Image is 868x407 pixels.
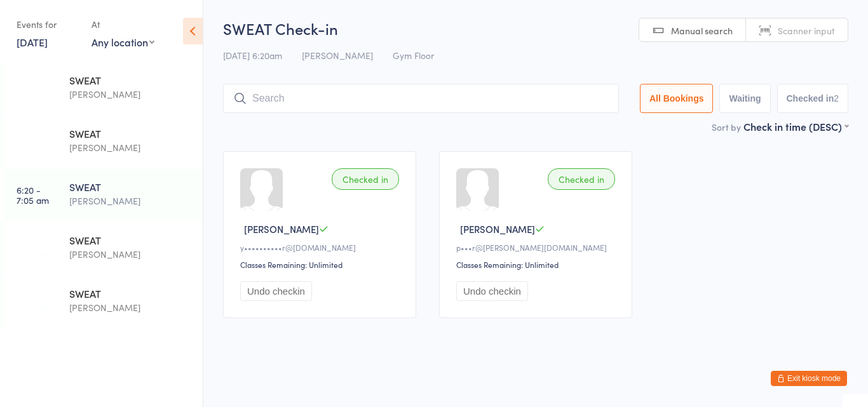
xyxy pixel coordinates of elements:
div: [PERSON_NAME] [69,87,192,102]
div: Classes Remaining: Unlimited [240,259,403,270]
a: 8:00 -8:45 amSWEAT[PERSON_NAME] [4,222,203,274]
div: [PERSON_NAME] [69,140,192,155]
h2: SWEAT Check-in [223,18,848,39]
a: 4:40 -5:25 amSWEAT[PERSON_NAME] [4,62,203,114]
time: 8:00 - 8:45 am [17,238,50,258]
button: Undo checkin [240,281,312,301]
span: Manual search [671,24,733,37]
a: 5:30 -6:15 amSWEAT[PERSON_NAME] [4,116,203,168]
div: Any location [92,35,154,49]
button: Exit kiosk mode [771,371,847,386]
a: 9:00 -9:45 amSWEAT[PERSON_NAME] [4,276,203,328]
div: [PERSON_NAME] [69,300,192,315]
button: All Bookings [640,84,714,113]
div: [PERSON_NAME] [69,194,192,208]
time: 4:40 - 5:25 am [17,78,49,98]
div: SWEAT [69,73,192,87]
div: Classes Remaining: Unlimited [456,259,619,270]
time: 5:30 - 6:15 am [17,131,48,152]
div: 2 [834,93,839,103]
button: Waiting [719,84,770,113]
span: [DATE] 6:20am [223,49,282,62]
span: [PERSON_NAME] [244,222,319,236]
div: SWEAT [69,180,192,194]
span: [PERSON_NAME] [302,49,373,62]
time: 6:20 - 7:05 am [17,185,49,205]
div: SWEAT [69,286,192,300]
a: [DATE] [17,35,48,49]
div: At [92,14,154,35]
input: Search [223,84,619,113]
span: Scanner input [778,24,835,37]
div: Check in time (DESC) [743,119,848,133]
div: [PERSON_NAME] [69,247,192,262]
div: Checked in [548,168,615,190]
div: Checked in [332,168,399,190]
div: SWEAT [69,126,192,140]
time: 9:00 - 9:45 am [17,291,50,312]
div: Events for [17,14,79,35]
span: [PERSON_NAME] [460,222,535,236]
a: 6:20 -7:05 amSWEAT[PERSON_NAME] [4,169,203,221]
button: Undo checkin [456,281,528,301]
label: Sort by [712,121,741,133]
span: Gym Floor [393,49,434,62]
div: SWEAT [69,233,192,247]
button: Checked in2 [777,84,849,113]
div: y••••••••••r@[DOMAIN_NAME] [240,242,403,253]
div: p•••r@[PERSON_NAME][DOMAIN_NAME] [456,242,619,253]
